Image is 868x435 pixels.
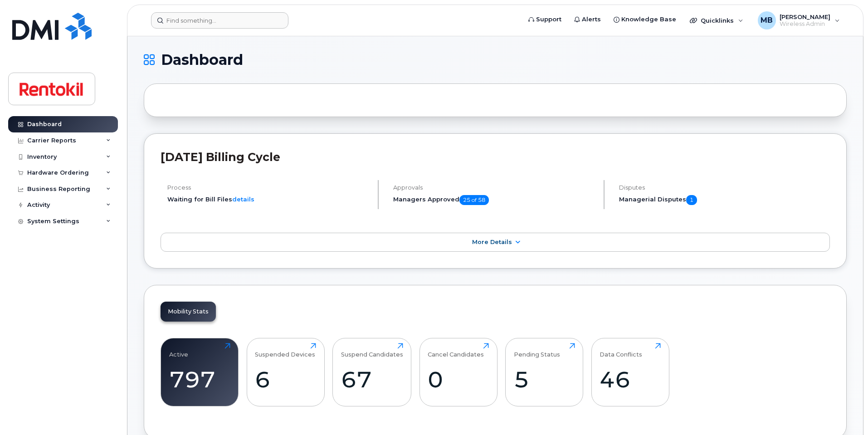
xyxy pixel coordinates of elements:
a: details [232,196,254,203]
div: Cancel Candidates [428,343,484,358]
div: 46 [600,366,661,393]
li: Waiting for Bill Files [167,195,370,204]
a: Cancel Candidates0 [428,343,489,401]
span: 1 [686,195,697,205]
div: 67 [341,366,403,393]
h4: Process [167,184,370,191]
h5: Managers Approved [393,195,596,205]
h2: [DATE] Billing Cycle [161,150,830,164]
span: 25 of 58 [459,195,489,205]
a: Active797 [169,343,230,401]
div: Suspended Devices [255,343,315,358]
div: Suspend Candidates [341,343,403,358]
span: More Details [472,239,512,245]
a: Pending Status5 [514,343,575,401]
div: 5 [514,366,575,393]
div: 6 [255,366,316,393]
div: 797 [169,366,230,393]
span: Dashboard [161,53,243,67]
div: Active [169,343,188,358]
a: Suspended Devices6 [255,343,316,401]
a: Suspend Candidates67 [341,343,403,401]
h4: Approvals [393,184,596,191]
div: Data Conflicts [600,343,642,358]
div: 0 [428,366,489,393]
div: Pending Status [514,343,560,358]
a: Data Conflicts46 [600,343,661,401]
h4: Disputes [619,184,830,191]
h5: Managerial Disputes [619,195,830,205]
